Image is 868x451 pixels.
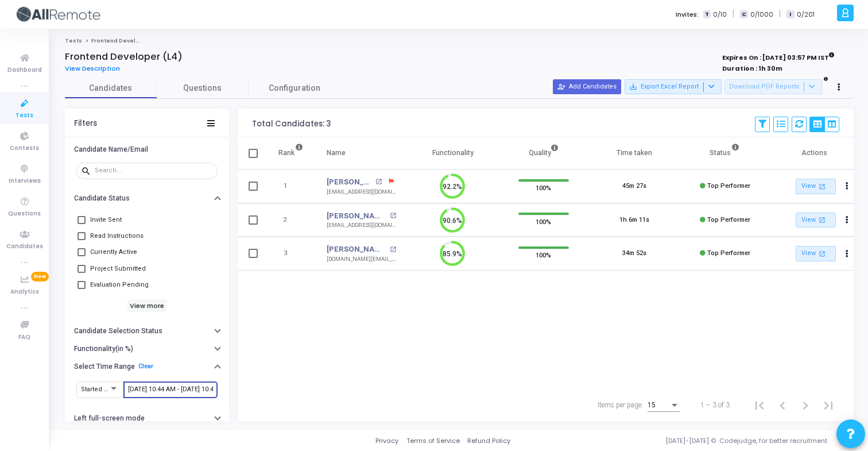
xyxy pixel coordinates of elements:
div: [DATE]-[DATE] © Codejudge, for better recruitment. [510,436,854,446]
th: Status [680,137,770,169]
button: Next page [794,394,817,417]
button: Last page [817,394,840,417]
div: Time taken [617,147,652,159]
h6: Left full-screen mode [74,414,145,423]
button: Actions [839,212,855,228]
h4: Frontend Developer (L4) [65,51,183,63]
span: Candidates [65,82,157,94]
div: Total Candidates: 3 [252,120,331,129]
span: Questions [8,209,41,219]
span: | [779,8,781,20]
h6: Candidate Name/Email [74,145,148,154]
button: Add Candidates [553,79,621,94]
span: 100% [536,249,551,261]
input: Search... [95,167,213,174]
mat-icon: save_alt [629,83,637,91]
a: View Description [65,65,129,72]
button: Candidate Selection Status [65,322,229,340]
td: 1 [266,169,315,203]
span: Currently Active [90,245,137,259]
mat-icon: open_in_new [390,246,396,253]
img: logo [14,3,100,26]
div: 1h 6m 11s [619,215,649,225]
mat-icon: person_add_alt [557,83,565,91]
span: Analytics [10,287,39,297]
span: Started At [81,386,110,393]
span: Tests [15,111,33,121]
button: Functionality(in %) [65,340,229,358]
a: Tests [65,37,82,44]
a: [PERSON_NAME] [327,210,386,222]
th: Quality [498,137,589,169]
a: [PERSON_NAME] [327,176,372,188]
div: [DOMAIN_NAME][EMAIL_ADDRESS][DOMAIN_NAME] [327,255,396,264]
button: Export Excel Report [625,79,722,94]
span: Top Performer [707,216,750,223]
span: Interviews [9,176,41,186]
button: Download PDF Reports [724,79,822,94]
button: Candidate Status [65,190,229,207]
span: I [786,10,794,19]
a: Privacy [375,436,398,446]
a: Terms of Service [406,436,460,446]
span: 0/201 [797,10,815,20]
a: View [796,213,836,228]
strong: Expires On : [DATE] 03:57 PM IST [722,50,835,63]
div: View Options [809,117,839,132]
div: Name [327,147,346,159]
div: 45m 27s [622,182,646,191]
span: Evaluation Pending [90,278,149,292]
th: Functionality [408,137,498,169]
span: Frontend Developer (L4) [91,37,162,44]
button: Actions [839,246,855,262]
span: Invite Sent [90,213,122,227]
span: FAQ [18,333,30,342]
span: 0/10 [713,10,727,20]
span: Configuration [269,82,320,94]
button: First page [748,394,771,417]
span: Candidates [6,242,43,252]
mat-icon: open_in_new [817,215,827,225]
h6: Functionality(in %) [74,345,133,353]
div: [EMAIL_ADDRESS][DOMAIN_NAME] [327,188,396,196]
th: Rank [266,137,315,169]
mat-icon: open_in_new [375,179,382,185]
span: Dashboard [7,65,42,75]
a: View [796,179,836,194]
mat-icon: search [81,165,95,176]
h6: Candidate Status [74,194,130,203]
input: From Date ~ To Date [128,386,213,393]
h6: View more [127,299,167,312]
mat-icon: open_in_new [817,182,827,191]
nav: breadcrumb [65,37,854,45]
div: [EMAIL_ADDRESS][DOMAIN_NAME] [327,221,396,230]
h6: Candidate Selection Status [74,327,162,336]
button: Candidate Name/Email [65,140,229,158]
button: Left full-screen mode [65,410,229,427]
button: Select Time RangeClear [65,357,229,375]
span: T [703,10,711,19]
a: View [796,246,836,261]
td: 2 [266,203,315,237]
span: | [733,8,734,20]
a: Clear [138,363,153,370]
th: Actions [770,137,861,169]
mat-icon: open_in_new [390,213,396,219]
span: Contests [10,144,39,153]
div: 1 – 3 of 3 [700,400,730,410]
span: 100% [536,215,551,227]
span: View Description [65,64,120,73]
span: New [31,272,49,282]
div: Filters [74,119,97,128]
span: C [740,10,747,19]
h6: Select Time Range [74,363,135,371]
button: Previous page [771,394,794,417]
button: Actions [839,179,855,195]
span: Project Submitted [90,262,146,276]
span: Top Performer [707,182,750,190]
span: 15 [648,401,656,409]
span: Read Instructions [90,229,144,243]
span: Questions [157,82,249,94]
